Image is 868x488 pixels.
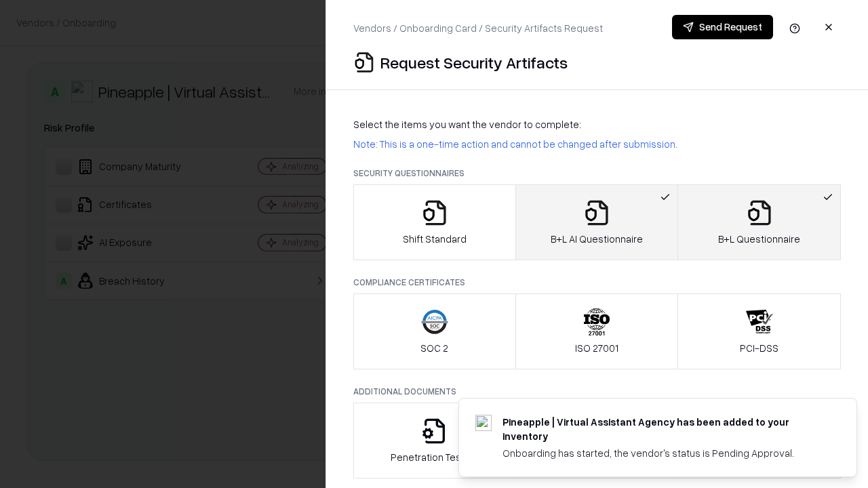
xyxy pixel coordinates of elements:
p: Request Security Artifacts [380,52,568,73]
p: ISO 27001 [575,341,618,355]
button: Penetration Testing [353,403,516,479]
div: Onboarding has started, the vendor's status is Pending Approval. [502,446,824,460]
p: Additional Documents [353,386,841,397]
button: PCI-DSS [677,293,841,369]
button: B+L Questionnaire [677,184,841,260]
p: B+L Questionnaire [718,232,800,246]
p: Note: This is a one-time action and cannot be changed after submission. [353,137,841,151]
p: SOC 2 [420,341,448,355]
p: B+L AI Questionnaire [551,232,643,246]
p: Compliance Certificates [353,277,841,288]
p: Select the items you want the vendor to complete: [353,117,841,131]
p: Penetration Testing [391,450,478,464]
p: Shift Standard [403,232,467,246]
button: Send Request [672,15,773,39]
button: ISO 27001 [515,293,679,369]
p: Security Questionnaires [353,167,841,179]
p: PCI-DSS [740,341,778,355]
p: Vendors / Onboarding Card / Security Artifacts Request [353,21,603,35]
button: B+L AI Questionnaire [515,184,679,260]
img: trypineapple.com [475,415,492,431]
div: Pineapple | Virtual Assistant Agency has been added to your inventory [502,415,824,443]
button: SOC 2 [353,293,516,369]
button: Shift Standard [353,184,516,260]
